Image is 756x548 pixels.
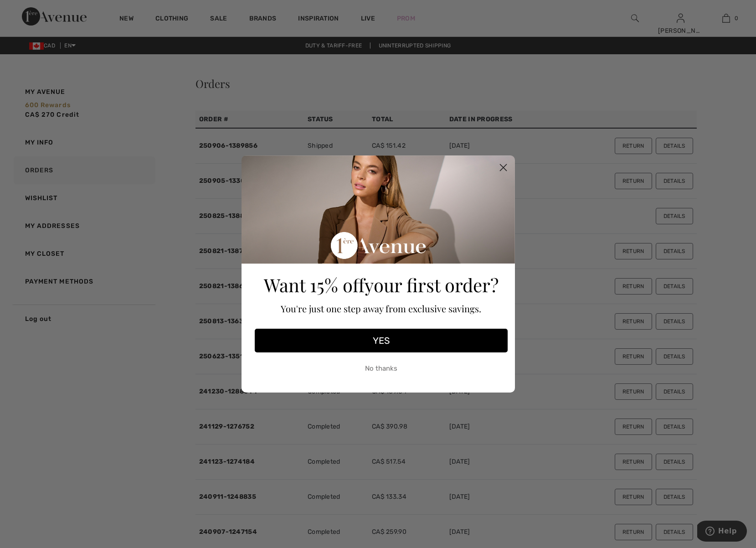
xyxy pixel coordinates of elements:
[21,6,40,15] span: Help
[255,357,508,380] button: No thanks
[281,302,481,315] span: You're just one step away from exclusive savings.
[255,329,508,352] button: YES
[264,273,365,297] span: Want 15% off
[495,160,511,176] button: Close dialog
[365,273,499,297] span: your first order?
